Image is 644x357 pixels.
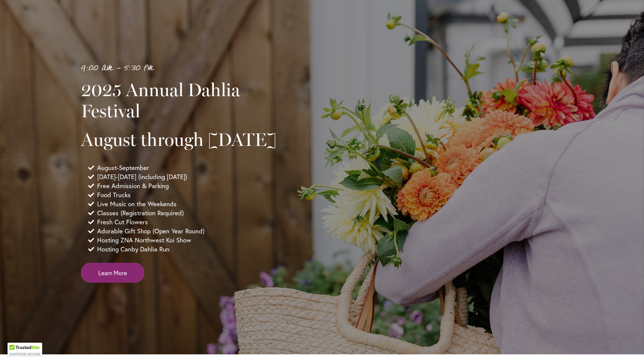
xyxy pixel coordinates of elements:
[97,181,169,190] span: Free Admission & Parking
[97,163,149,172] span: August-September
[81,263,144,283] a: Learn More
[97,208,184,218] span: Classes (Registration Required)
[81,129,288,150] h2: August through [DATE]
[97,190,131,199] span: Food Trucks
[97,236,191,245] span: Hosting ZNA Northwest Koi Show
[81,62,288,75] p: 9:00 AM - 5:30 PM
[98,268,127,277] span: Learn More
[97,227,204,236] span: Adorable Gift Shop (Open Year Round)
[97,245,169,254] span: Hosting Canby Dahlia Run
[81,79,288,121] h2: 2025 Annual Dahlia Festival
[97,172,187,181] span: [DATE]-[DATE] (including [DATE])
[97,218,148,227] span: Fresh Cut Flowers
[97,199,177,208] span: Live Music on the Weekends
